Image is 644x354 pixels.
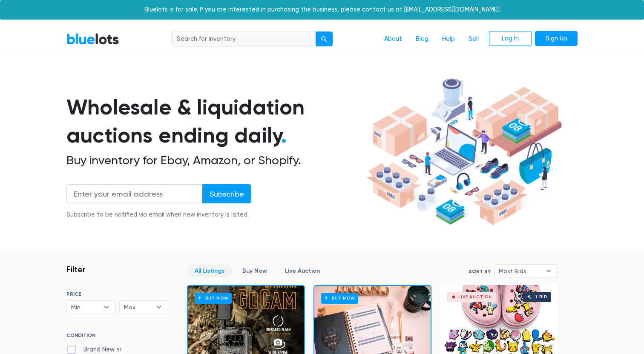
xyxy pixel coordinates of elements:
span: 51 [115,347,124,354]
a: Blog [409,31,435,47]
h6: Buy Now [321,293,358,303]
b: ▾ [540,265,558,277]
label: Sort By [469,268,491,275]
b: ▾ [98,301,115,314]
input: Subscribe [202,184,251,203]
a: Buy Now [235,264,274,277]
input: Search for inventory [171,31,316,47]
span: Max [124,301,152,314]
span: Most Bids [499,265,541,277]
a: Sell [462,31,486,47]
span: . [281,123,287,148]
h3: Filter [66,264,86,274]
span: Min [71,301,99,314]
div: 1 bid [535,295,547,299]
a: Log In [489,31,532,46]
img: hero-ee84e7d0318cb26816c560f6b4441b76977f77a177738b4e94f68c95b2b83dbb.png [363,74,565,229]
a: About [377,31,409,47]
h6: CONDITION [66,332,168,342]
h2: Buy inventory for Ebay, Amazon, or Shopify. [66,153,363,168]
h6: Buy Now [195,293,232,303]
a: Live Auction [278,264,327,277]
a: BlueLots [66,33,119,45]
h6: PRICE [66,291,168,297]
div: Subscribe to be notified via email when new inventory is listed. [66,210,251,220]
div: Live Auction [458,295,492,299]
a: Help [435,31,462,47]
b: ▾ [150,301,168,314]
input: Enter your email address [66,184,203,203]
h1: Wholesale & liquidation auctions ending daily [66,93,363,150]
a: All Listings [187,264,232,277]
a: Sign Up [535,31,578,46]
